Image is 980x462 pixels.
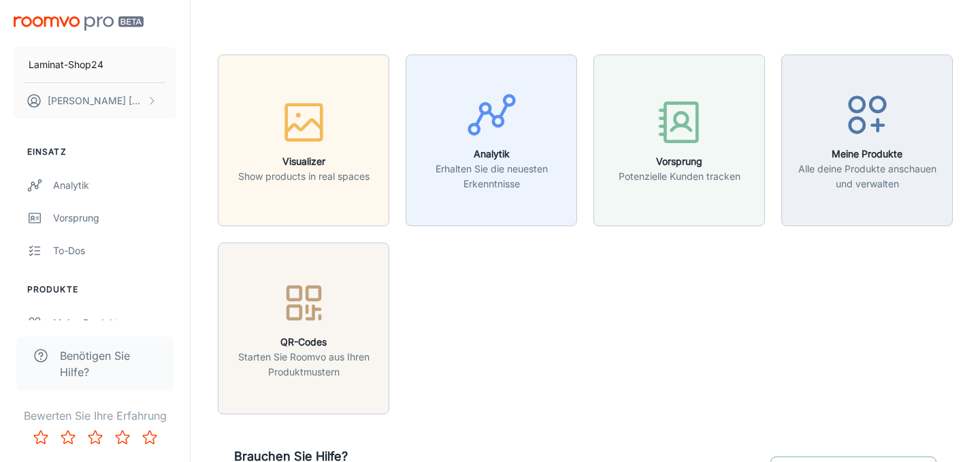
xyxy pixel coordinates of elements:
[136,424,163,451] button: Rate 5 star
[11,407,179,424] p: Bewerten Sie Ihre Erfahrung
[781,132,953,146] a: Meine ProdukteAlle deine Produkte anschauen und verwalten
[53,243,176,258] div: To-dos
[227,350,380,380] p: Starten Sie Roomvo aus Ihren Produktmustern
[54,424,82,451] button: Rate 2 star
[619,169,740,184] p: Potenzielle Kunden tracken
[218,55,389,226] button: VisualizerShow products in real spaces
[593,55,765,226] button: VorsprungPotenzielle Kunden tracken
[227,335,380,350] h6: QR-Codes
[406,55,577,226] button: AnalytikErhalten Sie die neuesten Erkenntnisse
[781,55,953,226] button: Meine ProdukteAlle deine Produkte anschauen und verwalten
[218,243,389,414] button: QR-CodesStarten Sie Roomvo aus Ihren Produktmustern
[53,178,176,193] div: Analytik
[27,424,54,451] button: Rate 1 star
[238,169,370,184] p: Show products in real spaces
[414,147,568,161] h6: Analytik
[218,320,389,334] a: QR-CodesStarten Sie Roomvo aus Ihren Produktmustern
[82,424,109,451] button: Rate 3 star
[790,161,944,191] p: Alle deine Produkte anschauen und verwalten
[109,424,136,451] button: Rate 4 star
[593,132,765,146] a: VorsprungPotenzielle Kunden tracken
[48,93,144,108] p: [PERSON_NAME] [PERSON_NAME]
[414,161,568,191] p: Erhalten Sie die neuesten Erkenntnisse
[60,348,157,380] span: Benötigen Sie Hilfe?
[14,16,144,31] img: Roomvo PRO Beta
[238,154,370,169] h6: Visualizer
[14,83,176,119] button: [PERSON_NAME] [PERSON_NAME]
[619,154,740,169] h6: Vorsprung
[790,147,944,161] h6: Meine Produkte
[53,315,176,330] div: Meine Produkte
[29,57,103,72] p: Laminat-Shop24
[406,132,577,146] a: AnalytikErhalten Sie die neuesten Erkenntnisse
[14,47,176,82] button: Laminat-Shop24
[53,211,176,226] div: Vorsprung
